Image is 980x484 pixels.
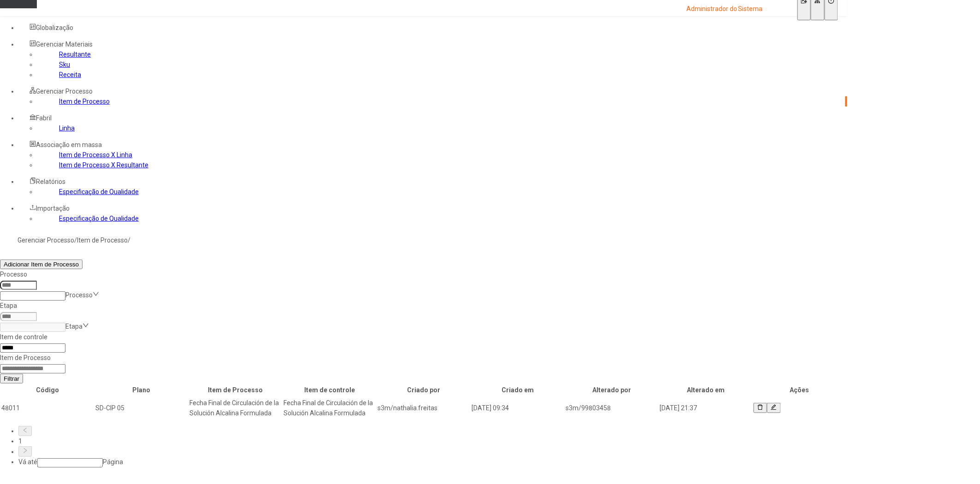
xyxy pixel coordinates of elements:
[59,98,110,105] a: Item de Processo
[565,397,658,419] td: s3m/99803458
[1,384,94,395] th: Código
[1,397,94,419] td: 48011
[377,397,470,419] td: s3m/nathalia.freitas
[18,436,847,446] li: 1
[59,215,139,222] a: Especificação de Qualidade
[36,114,52,122] span: Fabril
[4,261,79,268] span: Adicionar Item de Processo
[659,384,752,395] th: Alterado em
[283,384,376,395] th: Item de controle
[128,236,130,244] nz-breadcrumb-separator: /
[74,236,77,244] nz-breadcrumb-separator: /
[18,446,847,456] li: Próxima página
[471,397,564,419] td: [DATE] 09:34
[4,375,19,382] span: Filtrar
[18,426,847,436] li: Página anterior
[686,5,788,14] p: Administrador do Sistema
[36,88,93,95] span: Gerenciar Processo
[753,384,846,395] th: Ações
[18,437,22,445] a: 1
[59,124,75,132] a: Linha
[65,323,83,330] nz-select-placeholder: Etapa
[189,384,282,395] th: Item de Processo
[18,457,847,467] div: Vá até Página
[59,61,70,68] a: Sku
[59,188,139,195] a: Especificação de Qualidade
[95,397,188,419] td: SD-CIP 05
[189,397,282,419] td: Fecha Final de Circulación de la Solución Alcalina Formulada
[59,161,148,169] a: Item de Processo X Resultante
[59,51,91,58] a: Resultante
[59,151,132,159] a: Item de Processo X Linha
[36,205,70,212] span: Importação
[18,236,74,244] a: Gerenciar Processo
[377,384,470,395] th: Criado por
[659,397,752,419] td: [DATE] 21:37
[36,41,93,48] span: Gerenciar Materiais
[77,236,128,244] a: Item de Processo
[36,24,73,31] span: Globalização
[59,71,81,78] a: Receita
[283,397,376,419] td: Fecha Final de Circulación de la Solución Alcalina Formulada
[565,384,658,395] th: Alterado por
[36,178,65,185] span: Relatórios
[36,141,102,148] span: Associação em massa
[471,384,564,395] th: Criado em
[65,291,93,299] nz-select-placeholder: Processo
[95,384,188,395] th: Plano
